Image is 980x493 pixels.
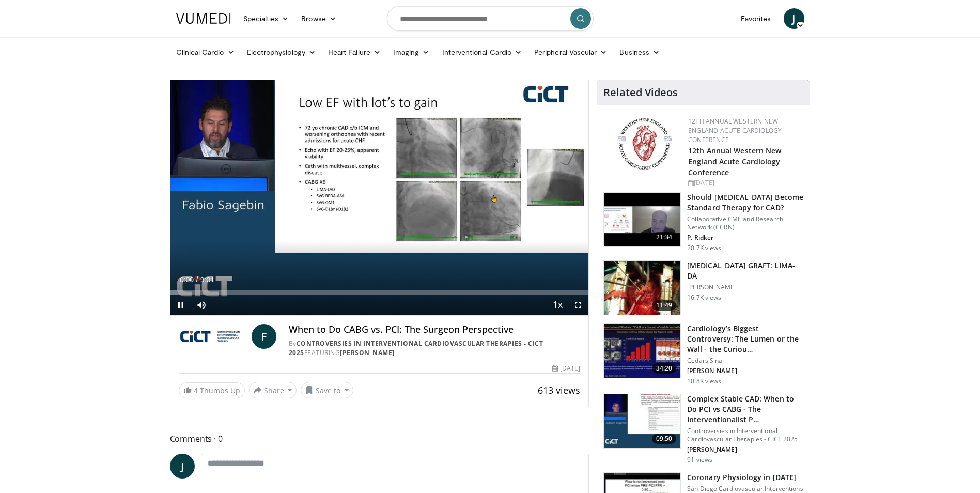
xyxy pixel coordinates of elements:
[687,456,712,464] p: 91 views
[170,295,191,315] button: Pause
[170,454,195,479] a: J
[528,42,613,63] a: Peripheral Vascular
[687,445,803,454] p: [PERSON_NAME]
[688,117,782,144] a: 12th Annual Western New England Acute Cardiology Conference
[604,394,680,448] img: 82c57d68-c47c-48c9-9839-2413b7dd3155.150x105_q85_crop-smart_upscale.jpg
[568,295,588,315] button: Fullscreen
[547,295,568,315] button: Playback Rate
[179,324,247,349] img: Controversies in Interventional Cardiovascular Therapies - CICT 2025
[340,348,395,357] a: [PERSON_NAME]
[295,8,343,29] a: Browse
[687,294,721,302] p: 16.7K views
[603,86,678,99] h4: Related Videos
[170,290,589,295] div: Progress Bar
[289,339,580,358] div: By FEATURING
[652,434,677,444] span: 09:50
[191,295,212,315] button: Mute
[196,275,198,284] span: /
[604,193,680,246] img: eb63832d-2f75-457d-8c1a-bbdc90eb409c.150x105_q85_crop-smart_upscale.jpg
[687,244,721,252] p: 20.7K views
[613,42,666,63] a: Business
[180,275,194,284] span: 0:00
[538,384,580,396] span: 613 views
[604,324,680,378] img: d453240d-5894-4336-be61-abca2891f366.150x105_q85_crop-smart_upscale.jpg
[170,432,589,445] span: Comments 0
[301,382,353,398] button: Save to
[687,472,803,483] h3: Coronary Physiology in [DATE]
[436,42,528,63] a: Interventional Cardio
[687,260,803,281] h3: [MEDICAL_DATA] GRAFT: LIMA-DA
[652,300,677,311] span: 11:49
[289,339,543,357] a: Controversies in Interventional Cardiovascular Therapies - CICT 2025
[249,382,297,398] button: Share
[194,386,198,395] span: 4
[687,377,721,386] p: 10.8K views
[687,234,803,242] p: P. Ridker
[687,323,803,355] h3: Cardiology’s Biggest Controversy: The Lumen or the Wall - the Curiou…
[687,394,803,425] h3: Complex Stable CAD: When to Do PCI vs CABG - The Interventionalist P…
[735,8,777,29] a: Favorites
[652,232,677,242] span: 21:34
[688,146,781,177] a: 12th Annual Western New England Acute Cardiology Conference
[687,192,803,213] h3: Should [MEDICAL_DATA] Become Standard Therapy for CAD?
[170,42,241,63] a: Clinical Cardio
[616,117,673,171] img: 0954f259-7907-4053-a817-32a96463ecc8.png.150x105_q85_autocrop_double_scale_upscale_version-0.2.png
[176,13,231,24] img: VuMedi Logo
[652,363,677,374] span: 34:20
[687,427,803,443] p: Controversies in Interventional Cardiovascular Therapies - CICT 2025
[552,364,580,373] div: [DATE]
[784,8,804,29] a: J
[387,42,436,63] a: Imaging
[603,192,803,252] a: 21:34 Should [MEDICAL_DATA] Become Standard Therapy for CAD? Collaborative CME and Research Netwo...
[200,275,214,284] span: 9:01
[322,42,387,63] a: Heart Failure
[387,6,594,31] input: Search topics, interventions
[687,215,803,232] p: Collaborative CME and Research Network (CCRN)
[289,324,580,335] h4: When to Do CABG vs. PCI: The Surgeon Perspective
[179,382,245,398] a: 4 Thumbs Up
[687,367,803,375] p: [PERSON_NAME]
[604,261,680,315] img: feAgcbrvkPN5ynqH4xMDoxOjA4MTsiGN.150x105_q85_crop-smart_upscale.jpg
[170,80,589,316] video-js: Video Player
[687,283,803,291] p: [PERSON_NAME]
[688,178,801,188] div: [DATE]
[603,394,803,464] a: 09:50 Complex Stable CAD: When to Do PCI vs CABG - The Interventionalist P… Controversies in Inte...
[603,260,803,315] a: 11:49 [MEDICAL_DATA] GRAFT: LIMA-DA [PERSON_NAME] 16.7K views
[603,323,803,386] a: 34:20 Cardiology’s Biggest Controversy: The Lumen or the Wall - the Curiou… Cedars Sinai [PERSON_...
[237,8,295,29] a: Specialties
[241,42,322,63] a: Electrophysiology
[687,357,803,365] p: Cedars Sinai
[252,324,276,349] a: F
